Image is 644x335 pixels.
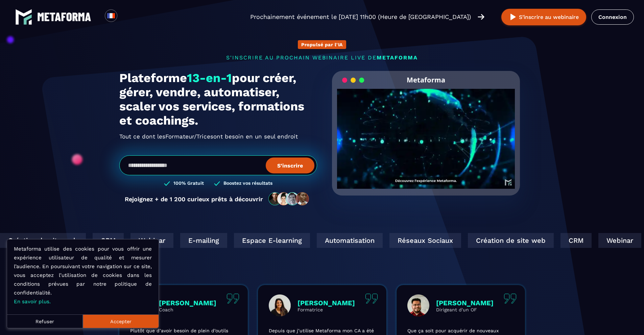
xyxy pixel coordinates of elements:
a: En savoir plus. [14,299,51,305]
video: Your browser does not support the video tag. [337,89,515,178]
p: [PERSON_NAME] [436,299,494,307]
div: CRM [542,233,573,248]
p: Rejoignez + de 1 200 curieux prêts à découvrir [125,196,263,203]
img: logo [15,8,32,25]
h1: Plateforme pour créer, gérer, vendre, automatiser, scaler vos services, formations et coachings. [119,71,317,128]
img: community-people [266,192,312,206]
p: Metaforma utilise des cookies pour vous offrir une expérience utilisateur de qualité et mesurer l... [14,244,152,306]
div: Search for option [117,9,134,24]
p: [PERSON_NAME] [297,299,355,307]
h3: 100% Gratuit [173,180,204,187]
h2: Tout ce dont les ont besoin en un seul endroit [119,131,317,142]
span: 13-en-1 [187,71,232,85]
img: play [509,13,517,21]
p: Prochainement événement le [DATE] 11h00 (Heure de [GEOGRAPHIC_DATA]) [250,12,471,22]
img: checked [214,180,220,187]
button: S’inscrire au webinaire [501,9,586,25]
div: Réseaux Sociaux [371,233,443,248]
img: loading [342,77,364,83]
img: checked [164,180,170,187]
div: Espace E-learning [216,233,292,248]
img: arrow-right [478,13,484,21]
img: logo [37,12,91,21]
div: Webinar [580,233,623,248]
p: Propulsé par l'IA [301,42,343,47]
div: E-mailing [162,233,209,248]
input: Search for option [123,13,128,21]
h2: Metaforma [407,71,445,89]
p: Dirigeant d'un OF [436,307,494,312]
p: s'inscrire au prochain webinaire live de [119,54,525,61]
div: CRM [74,233,105,248]
button: S’inscrire [266,157,314,173]
span: Formateur/Trices [165,131,213,142]
img: profile [269,294,291,316]
p: Formatrice [297,307,355,312]
div: Webinar [112,233,155,248]
img: quote [226,293,239,304]
img: fr [107,11,115,20]
a: Connexion [591,9,634,25]
p: [PERSON_NAME] [159,299,216,307]
button: Accepter [83,314,159,328]
p: Coach [159,307,216,312]
img: quote [365,293,378,304]
div: Automatisation [299,233,364,248]
img: profile [407,294,429,316]
button: Refuser [7,314,83,328]
h3: Boostez vos résultats [223,180,272,187]
img: quote [504,293,517,304]
div: Création de site web [450,233,535,248]
span: METAFORMA [377,54,418,61]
